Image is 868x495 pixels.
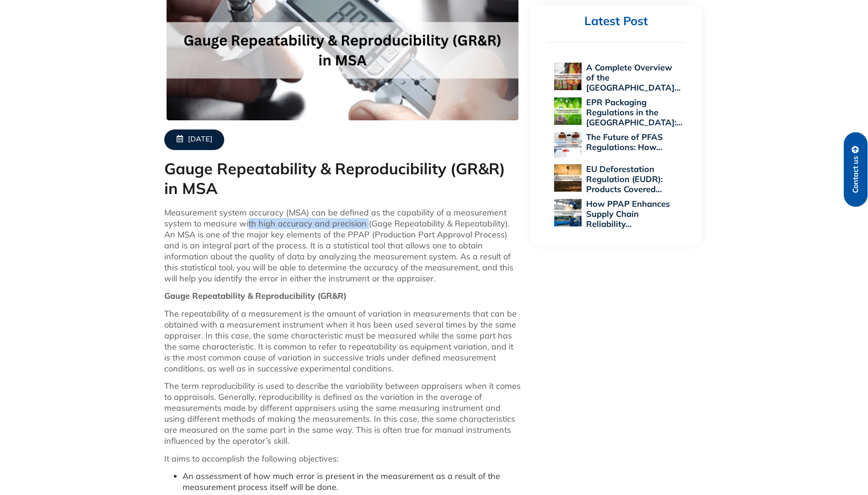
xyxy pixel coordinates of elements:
span: Contact us [852,156,860,193]
img: A Complete Overview of the EU Personal Protective Equipment Regulation 2016/425 [554,63,582,90]
h2: Latest Post [547,14,685,29]
p: Measurement system accuracy (MSA) can be defined as the capability of a measurement system to mea... [164,207,521,284]
img: EPR Packaging Regulations in the US: A 2025 Compliance Perspective [554,97,582,125]
strong: Gauge Repeatability & Reproducibility (GR&R) [164,291,346,301]
a: How PPAP Enhances Supply Chain Reliability… [586,199,670,229]
a: Contact us [844,132,868,207]
p: The term reproducibility is used to describe the variability between appraisers when it comes to ... [164,381,521,447]
a: EU Deforestation Regulation (EUDR): Products Covered… [586,164,663,194]
p: The repeatability of a measurement is the amount of variation in measurements that can be obtaine... [164,308,521,374]
span: [DATE] [188,135,212,145]
li: An assessment of how much error is present in the measurement as a result of the measurement proc... [183,471,521,493]
a: EPR Packaging Regulations in the [GEOGRAPHIC_DATA]:… [586,97,682,128]
img: EU Deforestation Regulation (EUDR): Products Covered and Compliance Essentials [554,164,582,192]
a: The Future of PFAS Regulations: How… [586,132,663,152]
img: How PPAP Enhances Supply Chain Reliability Across Global Industries [554,199,582,226]
img: The Future of PFAS Regulations: How 2025 Will Reshape Global Supply Chains [554,132,582,160]
a: [DATE] [164,129,224,150]
p: It aims to accomplish the following objectives: [164,453,521,464]
h1: Gauge Repeatability & Reproducibility (GR&R) in MSA [164,159,521,198]
a: A Complete Overview of the [GEOGRAPHIC_DATA]… [586,62,680,93]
